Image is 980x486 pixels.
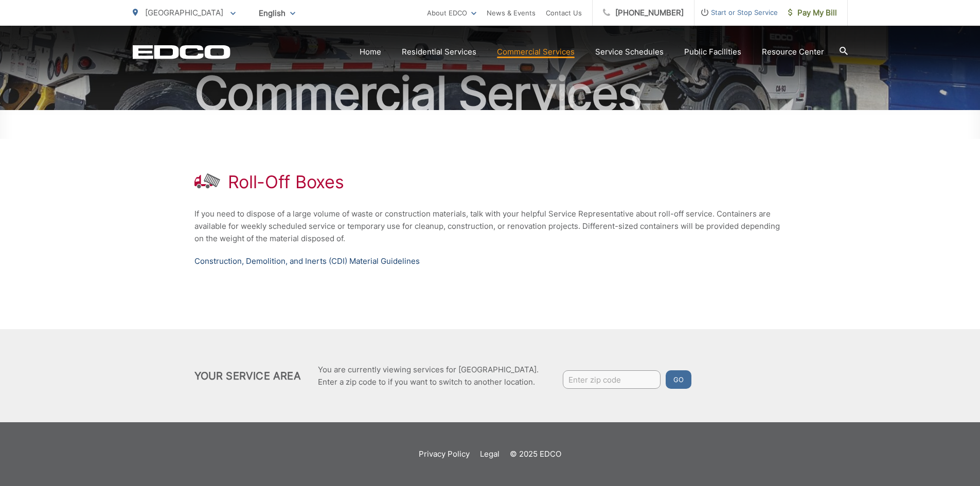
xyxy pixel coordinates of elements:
p: If you need to dispose of a large volume of waste or construction materials, talk with your helpf... [194,208,786,245]
a: News & Events [487,7,536,19]
a: Resource Center [762,46,824,58]
a: Service Schedules [595,46,664,58]
span: English [251,4,303,22]
a: Home [360,46,381,58]
h1: Roll-Off Boxes [228,172,344,192]
h2: Your Service Area [194,370,301,382]
input: Enter zip code [563,370,661,389]
a: Construction, Demolition, and Inerts (CDI) Material Guidelines [194,255,420,267]
span: [GEOGRAPHIC_DATA] [145,8,223,17]
span: Pay My Bill [788,7,837,19]
p: You are currently viewing services for [GEOGRAPHIC_DATA]. Enter a zip code to if you want to swit... [318,364,539,388]
a: Privacy Policy [419,448,470,460]
a: Contact Us [546,7,582,19]
a: Public Facilities [684,46,741,58]
a: Residential Services [402,46,476,58]
p: © 2025 EDCO [510,448,561,460]
a: EDCD logo. Return to the homepage. [133,45,230,59]
a: About EDCO [427,7,476,19]
h2: Commercial Services [133,68,848,119]
a: Legal [480,448,500,460]
button: Go [666,370,691,389]
a: Commercial Services [497,46,575,58]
